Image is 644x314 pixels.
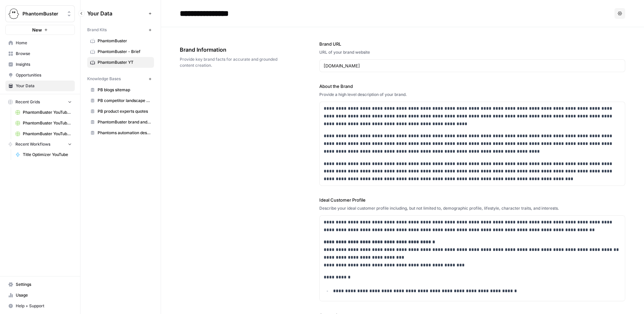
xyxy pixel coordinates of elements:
span: PhantomBuster - Brief [98,49,151,55]
span: PB blogs sitemap [98,87,151,93]
a: PhantomBuster YT [87,57,154,68]
span: PhantomBuster [98,38,151,44]
a: Settings [5,279,75,290]
a: PhantomBuster brand and product kit info [87,117,154,127]
a: PhantomBuster YouTube Channel Videos.csv [12,118,75,128]
span: Recent Workflows [15,141,50,147]
button: Workspace: PhantomBuster [5,5,75,22]
a: PhantomBuster [87,36,154,46]
a: PhantomBuster YouTube Channel Videos.csv [12,128,75,139]
div: Describe your ideal customer profile including, but not limited to, demographic profile, lifestyl... [319,205,625,211]
a: Insights [5,59,75,70]
a: PhantomBuster YouTube Channel Videos - PhantomBuster YouTube Channel Videos.csv [12,107,75,118]
label: About the Brand [319,83,625,90]
span: Your Data [87,9,146,17]
span: Your Data [16,83,72,89]
div: Provide a high level description of your brand. [319,92,625,98]
span: Brand Kits [87,27,107,33]
a: Title Optimizer YouTube [12,149,75,160]
span: PhantomBuster [22,10,63,17]
span: PB product experts quotes [98,108,151,114]
span: PhantomBuster YT [98,59,151,65]
a: PhantomBuster - Brief [87,46,154,57]
span: Insights [16,61,72,67]
button: Help + Support [5,301,75,311]
a: Opportunities [5,70,75,81]
a: Home [5,38,75,48]
span: Knowledge Bases [87,76,121,82]
img: PhantomBuster Logo [8,8,20,20]
span: Usage [16,292,72,298]
span: PhantomBuster brand and product kit info [98,119,151,125]
a: Your Data [5,81,75,91]
span: Settings [16,281,72,287]
a: PB product experts quotes [87,106,154,117]
label: Brand URL [319,41,625,47]
a: Browse [5,48,75,59]
span: New [32,27,42,33]
a: PB blogs sitemap [87,85,154,95]
span: Browse [16,51,72,57]
span: Title Optimizer YouTube [23,152,72,158]
span: PhantomBuster YouTube Channel Videos.csv [23,131,72,137]
span: Brand Information [180,46,282,54]
input: www.sundaysoccer.com [324,62,621,69]
span: Home [16,40,72,46]
div: URL of your brand website [319,49,625,55]
span: Recent Grids [15,99,40,105]
button: New [5,25,75,35]
span: PB competitor landscape (needs updating) [98,98,151,104]
span: Phantoms automation descriptions (most used ones) [98,130,151,136]
span: Provide key brand facts for accurate and grounded content creation. [180,56,282,68]
a: Phantoms automation descriptions (most used ones) [87,127,154,138]
span: Opportunities [16,72,72,78]
span: PhantomBuster YouTube Channel Videos - PhantomBuster YouTube Channel Videos.csv [23,109,72,115]
label: Ideal Customer Profile [319,197,625,203]
button: Recent Grids [5,97,75,107]
button: Recent Workflows [5,139,75,149]
a: PB competitor landscape (needs updating) [87,95,154,106]
a: Usage [5,290,75,301]
span: Help + Support [16,303,72,309]
span: PhantomBuster YouTube Channel Videos.csv [23,120,72,126]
